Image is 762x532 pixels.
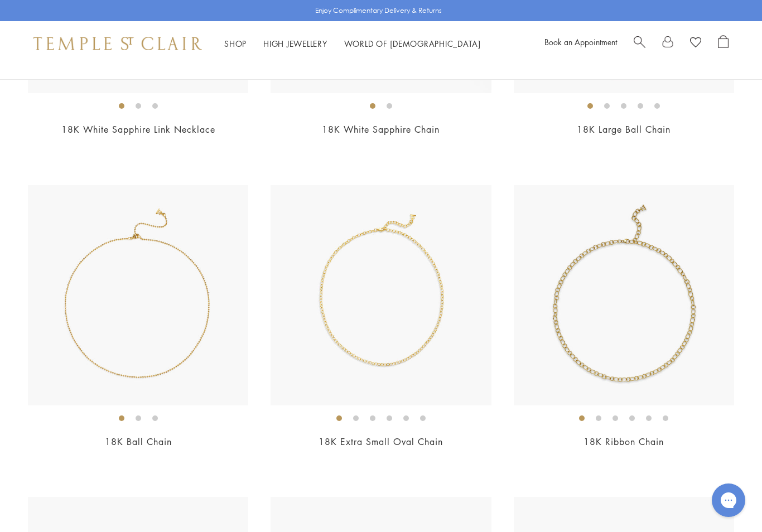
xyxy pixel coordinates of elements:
a: 18K Ribbon Chain [583,436,664,448]
a: 18K Extra Small Oval Chain [319,436,443,448]
a: Book an Appointment [544,36,617,47]
a: 18K White Sapphire Link Necklace [61,123,215,136]
nav: Main navigation [224,37,481,51]
a: Open Shopping Bag [718,35,729,52]
a: 18K Ball Chain [105,436,172,448]
a: 18K Large Ball Chain [577,123,671,136]
a: 18K White Sapphire Chain [322,123,440,136]
a: Search [634,35,645,52]
iframe: Gorgias live chat messenger [706,480,751,521]
a: ShopShop [224,38,247,49]
img: N88809-RIBBON18 [514,185,734,405]
a: World of [DEMOGRAPHIC_DATA]World of [DEMOGRAPHIC_DATA] [344,38,481,49]
a: View Wishlist [690,35,701,52]
img: Temple St. Clair [33,37,202,50]
a: High JewelleryHigh Jewellery [263,38,327,49]
img: N88805-BC16EXT [28,185,248,405]
img: N88863-XSOV18 [271,185,491,405]
p: Enjoy Complimentary Delivery & Returns [315,5,442,16]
